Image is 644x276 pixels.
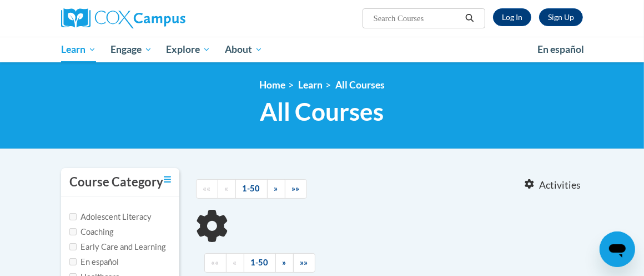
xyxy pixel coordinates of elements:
a: Register [539,8,583,26]
span: «« [212,258,219,267]
a: Home [259,79,285,91]
iframe: Button to launch messaging window [600,231,635,267]
a: Learn [54,37,103,62]
a: Explore [159,37,218,62]
h3: Course Category [69,174,163,191]
input: Search Courses [373,12,461,25]
a: 1-50 [235,179,268,199]
span: Engage [110,43,152,56]
a: Next [275,253,294,273]
span: Activities [539,179,581,191]
a: Begining [196,179,218,199]
a: Cox Campus [61,8,224,28]
a: Engage [103,37,159,62]
div: Main menu [53,37,591,62]
span: Learn [61,43,96,56]
span: » [274,184,278,193]
span: »» [300,258,308,267]
a: Log In [493,8,531,26]
span: Explore [166,43,210,56]
label: En español [69,256,119,268]
a: About [218,37,270,62]
a: En español [530,38,591,61]
input: Checkbox for Options [69,258,77,265]
img: Cox Campus [61,8,185,28]
a: Previous [218,179,236,199]
span: » [283,258,286,267]
a: All Courses [335,79,385,91]
a: Learn [298,79,323,91]
span: »» [292,184,300,193]
a: End [293,253,315,273]
span: About [225,43,263,56]
label: Early Care and Learning [69,241,165,253]
input: Checkbox for Options [69,228,77,235]
label: Adolescent Literacy [69,211,152,223]
label: Coaching [69,226,113,238]
span: « [233,258,237,267]
span: «« [203,184,211,193]
input: Checkbox for Options [69,213,77,220]
button: Search [461,12,478,25]
a: Previous [226,253,244,273]
a: End [285,179,307,199]
a: Begining [204,253,227,273]
input: Checkbox for Options [69,243,77,250]
a: Next [267,179,285,199]
a: Toggle collapse [164,174,171,186]
a: 1-50 [244,253,276,273]
span: All Courses [260,97,384,126]
span: En español [537,43,584,55]
span: « [225,184,229,193]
